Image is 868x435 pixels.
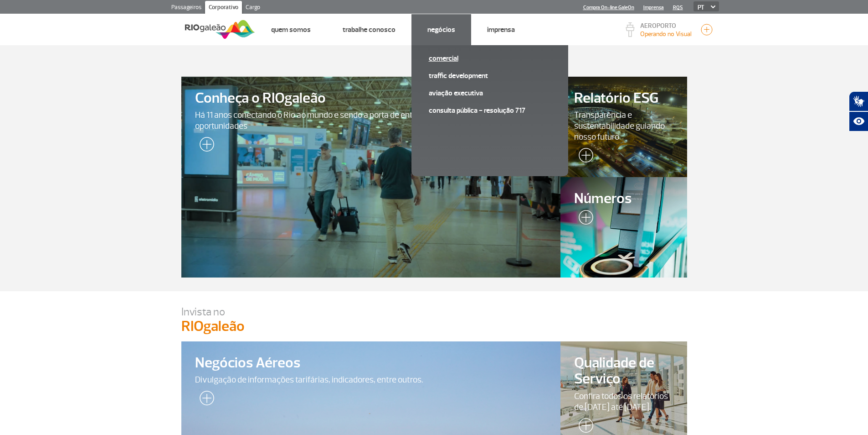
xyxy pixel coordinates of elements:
a: Comercial [429,53,551,63]
a: Corporativo [205,1,242,16]
a: Quem Somos [271,25,311,34]
a: Compra On-line GaleOn [583,5,634,10]
a: Aviação Executiva [429,88,551,98]
span: Números [574,191,673,207]
a: Cargo [242,1,264,16]
a: Imprensa [487,25,515,34]
a: Trabalhe Conosco [343,25,395,34]
img: leia-mais [195,391,214,409]
a: Traffic Development [429,71,551,81]
span: Há 11 anos conectando o Rio ao mundo e sendo a porta de entrada para pessoas, culturas e oportuni... [195,110,547,131]
button: Abrir recursos assistivos. [849,111,868,131]
span: Qualidade de Serviço [574,355,673,387]
a: Passageiros [168,1,205,16]
p: Visibilidade de 10000m [640,29,692,39]
a: RQS [673,5,683,10]
span: Transparência e sustentabilidade guiando nosso futuro [574,110,673,142]
div: Plugin de acessibilidade da Hand Talk. [849,91,868,131]
span: Confira todos os relatórios de [DATE] até [DATE]. [574,391,673,413]
span: Relatório ESG [574,90,673,106]
span: Conheça o RIOgaleão [195,90,547,106]
span: Negócios Aéreos [195,355,547,371]
a: Conheça o RIOgaleãoHá 11 anos conectando o Rio ao mundo e sendo a porta de entrada para pessoas, ... [181,77,561,278]
a: Consulta pública - Resolução 717 [429,105,551,115]
button: Abrir tradutor de língua de sinais. [849,91,868,111]
a: Negócios [427,25,455,34]
img: leia-mais [574,210,593,228]
p: Invista no [181,305,687,319]
p: AEROPORTO [640,23,692,29]
img: leia-mais [574,148,593,166]
a: Relatório ESGTransparência e sustentabilidade guiando nosso futuro [560,77,687,177]
span: Divulgação de informações tarifárias, indicadores, entre outros. [195,374,547,385]
a: Imprensa [643,5,664,10]
a: Números [560,177,687,278]
img: leia-mais [195,137,214,155]
p: RIOgaleão [181,319,687,334]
